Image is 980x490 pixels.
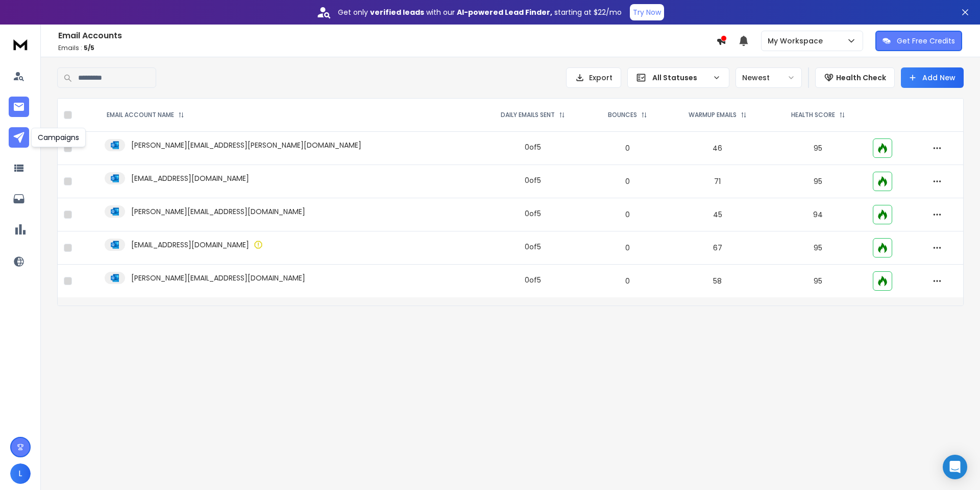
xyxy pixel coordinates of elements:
td: 45 [666,198,769,231]
td: 67 [666,231,769,265]
span: 5 / 5 [84,43,94,52]
button: Add New [901,67,964,88]
div: 0 of 5 [525,175,541,185]
p: Health Check [836,73,886,83]
p: Emails : [58,44,716,52]
p: [PERSON_NAME][EMAIL_ADDRESS][DOMAIN_NAME] [131,273,305,283]
p: 0 [595,143,660,153]
p: WARMUP EMAILS [689,111,737,119]
button: Health Check [815,67,895,88]
td: 95 [769,231,867,265]
td: 95 [769,132,867,165]
p: DAILY EMAILS SENT [501,111,555,119]
button: Newest [736,67,802,88]
p: Get only with our starting at $22/mo [338,7,622,17]
h1: Email Accounts [58,30,716,42]
div: 0 of 5 [525,142,541,152]
p: Get Free Credits [897,36,955,46]
p: All Statuses [652,73,708,83]
div: EMAIL ACCOUNT NAME [107,111,184,119]
button: L [10,463,31,484]
strong: AI-powered Lead Finder, [457,7,552,17]
p: [PERSON_NAME][EMAIL_ADDRESS][DOMAIN_NAME] [131,206,305,217]
div: 0 of 5 [525,275,541,285]
button: Export [566,67,621,88]
div: Open Intercom Messenger [943,455,967,479]
p: 0 [595,176,660,186]
p: My Workspace [768,36,827,46]
p: BOUNCES [608,111,637,119]
p: HEALTH SCORE [791,111,835,119]
p: 0 [595,276,660,286]
td: 95 [769,265,867,298]
div: 0 of 5 [525,208,541,219]
p: 0 [595,209,660,220]
p: Try Now [633,7,661,17]
div: Campaigns [31,128,86,147]
p: [EMAIL_ADDRESS][DOMAIN_NAME] [131,173,249,183]
p: 0 [595,243,660,253]
td: 94 [769,198,867,231]
button: Get Free Credits [875,31,962,51]
button: Try Now [630,4,664,20]
td: 58 [666,265,769,298]
img: logo [10,35,31,54]
td: 71 [666,165,769,198]
td: 46 [666,132,769,165]
p: [EMAIL_ADDRESS][DOMAIN_NAME] [131,240,249,250]
td: 95 [769,165,867,198]
strong: verified leads [370,7,424,17]
div: 0 of 5 [525,242,541,252]
p: [PERSON_NAME][EMAIL_ADDRESS][PERSON_NAME][DOMAIN_NAME] [131,140,361,150]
